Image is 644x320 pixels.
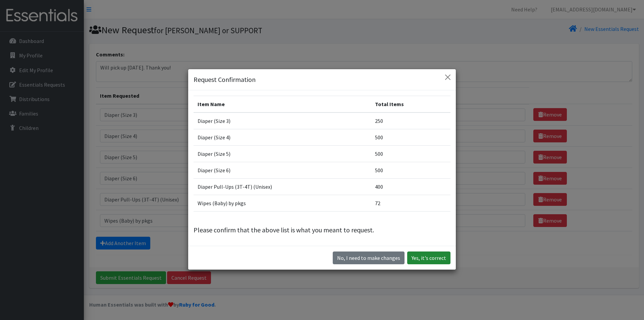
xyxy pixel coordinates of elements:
td: 500 [371,162,450,179]
td: Diaper (Size 5) [194,146,371,162]
button: Close [442,72,453,83]
td: Wipes (Baby) by pkgs [194,195,371,212]
td: 500 [371,129,450,146]
button: No I need to make changes [333,252,405,264]
th: Total Items [371,96,450,113]
td: Diaper (Size 3) [194,112,371,129]
td: Diaper (Size 4) [194,129,371,146]
td: 250 [371,112,450,129]
td: 400 [371,179,450,195]
td: 72 [371,195,450,212]
h5: Request Confirmation [194,75,256,85]
td: Diaper Pull-Ups (3T-4T) (Unisex) [194,179,371,195]
p: Please confirm that the above list is what you meant to request. [194,225,450,235]
th: Item Name [194,96,371,113]
td: Diaper (Size 6) [194,162,371,179]
button: Yes, it's correct [407,252,450,264]
td: 500 [371,146,450,162]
